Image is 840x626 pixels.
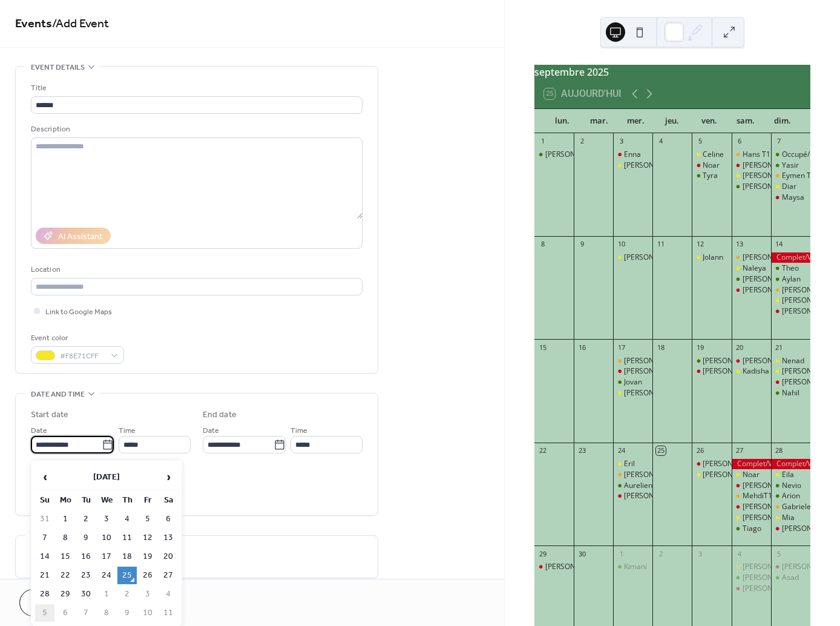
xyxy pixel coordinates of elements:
[743,252,810,263] div: [PERSON_NAME] T1
[732,470,771,480] div: Noar
[771,160,810,171] div: Yasir
[613,470,652,480] div: Lisa T1
[76,492,96,509] th: Tu
[97,604,116,622] td: 8
[692,252,731,263] div: Jolann
[732,182,771,192] div: Saron Amanuel
[624,388,681,398] div: [PERSON_NAME]
[782,562,839,572] div: [PERSON_NAME]
[771,491,810,501] div: Arion
[624,377,642,387] div: Jovan
[97,529,116,547] td: 10
[743,513,799,523] div: [PERSON_NAME]
[35,510,54,528] td: 31
[117,510,137,528] td: 4
[545,562,602,572] div: [PERSON_NAME]
[538,549,547,558] div: 29
[654,109,691,133] div: jeu.
[613,150,652,160] div: Enna
[743,573,799,583] div: [PERSON_NAME]
[771,470,810,480] div: Eila
[782,356,804,366] div: Nenad
[19,589,94,616] a: Cancel
[743,502,799,512] div: [PERSON_NAME]
[703,470,760,480] div: [PERSON_NAME]
[782,491,800,501] div: Arion
[613,366,652,377] div: Alessio
[732,252,771,263] div: Gabriel Giuseppe T1
[782,160,799,171] div: Yasir
[782,573,799,583] div: Asad
[56,529,75,547] td: 8
[35,548,54,565] td: 14
[617,240,626,249] div: 10
[782,263,799,274] div: Theo
[732,356,771,366] div: Jessica
[617,549,626,558] div: 1
[617,343,626,352] div: 17
[624,459,635,469] div: Eril
[743,584,799,594] div: [PERSON_NAME]
[45,306,112,318] span: Link to Google Maps
[732,584,771,594] div: Denis
[159,548,178,565] td: 20
[691,109,727,133] div: ven.
[76,604,96,622] td: 7
[613,388,652,398] div: Lavin Mira
[692,160,731,171] div: Noar
[31,332,122,344] div: Event color
[771,274,810,285] div: Aylan
[159,585,178,603] td: 4
[52,12,109,36] span: / Add Event
[743,481,799,491] div: [PERSON_NAME]
[613,356,652,366] div: Marco T1
[159,529,178,547] td: 13
[743,470,760,480] div: Noar
[782,470,794,480] div: Eila
[76,585,96,603] td: 30
[544,109,581,133] div: lun.
[732,481,771,491] div: Shala Leana
[56,510,75,528] td: 1
[695,446,704,455] div: 26
[692,470,731,480] div: Noemi
[743,356,799,366] div: [PERSON_NAME]
[775,446,784,455] div: 28
[771,171,810,181] div: Eymen T1
[577,343,586,352] div: 16
[31,61,85,74] span: Event details
[743,562,799,572] div: [PERSON_NAME]
[31,123,360,136] div: Description
[771,252,810,263] div: Complet/Voll
[117,529,137,547] td: 11
[743,491,772,501] div: MehdiT1
[735,446,744,455] div: 27
[656,343,665,352] div: 18
[56,464,157,490] th: [DATE]
[771,295,810,306] div: Nicole
[117,492,137,509] th: Th
[703,459,760,469] div: [PERSON_NAME]
[624,366,681,377] div: [PERSON_NAME]
[97,510,116,528] td: 3
[735,343,744,352] div: 20
[771,263,810,274] div: Theo
[538,446,547,455] div: 22
[624,160,681,171] div: [PERSON_NAME]
[624,491,681,501] div: [PERSON_NAME]
[117,585,137,603] td: 2
[656,137,665,146] div: 4
[703,366,760,377] div: [PERSON_NAME]
[613,562,652,572] div: Kimani
[771,150,810,160] div: Occupé/Besetzt
[580,109,617,133] div: mar.
[159,465,177,489] span: ›
[538,343,547,352] div: 15
[703,160,720,171] div: Noar
[732,150,771,160] div: Hans T1
[695,240,704,249] div: 12
[782,150,835,160] div: Occupé/Besetzt
[624,481,652,491] div: Aurelien
[577,137,586,146] div: 2
[56,548,75,565] td: 15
